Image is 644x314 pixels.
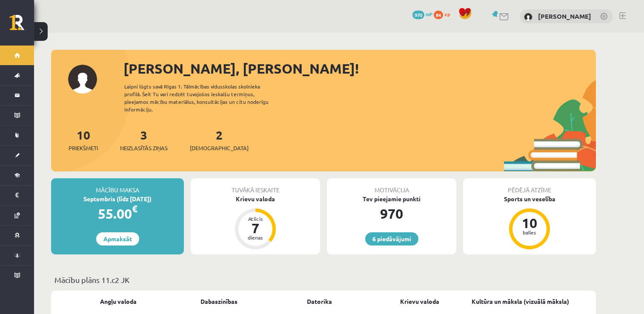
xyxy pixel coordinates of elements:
[327,203,456,224] div: 970
[400,297,439,306] a: Krievu valoda
[243,221,268,235] div: 7
[190,144,249,152] span: [DEMOGRAPHIC_DATA]
[463,178,596,194] div: Pēdējā atzīme
[51,178,184,194] div: Mācību maksa
[307,297,332,306] a: Datorika
[412,11,424,19] span: 970
[132,203,137,215] span: €
[426,11,432,17] span: mP
[412,11,432,17] a: 970 mP
[524,13,532,21] img: Rolands Rozītis
[54,274,592,285] p: Mācību plāns 11.c2 JK
[538,12,591,20] a: [PERSON_NAME]
[243,235,268,240] div: dienas
[434,11,454,17] a: 84 xp
[190,127,249,152] a: 2[DEMOGRAPHIC_DATA]
[444,11,450,17] span: xp
[191,194,320,251] a: Krievu valoda Atlicis 7 dienas
[191,178,320,194] div: Tuvākā ieskaite
[100,297,137,306] a: Angļu valoda
[365,232,418,245] a: 6 piedāvājumi
[327,194,456,203] div: Tev pieejamie punkti
[191,194,320,203] div: Krievu valoda
[96,232,139,245] a: Apmaksāt
[327,178,456,194] div: Motivācija
[9,15,34,36] a: Rīgas 1. Tālmācības vidusskola
[517,216,542,230] div: 10
[517,230,542,235] div: balles
[51,194,184,203] div: Septembris (līdz [DATE])
[120,127,168,152] a: 3Neizlasītās ziņas
[463,194,596,203] div: Sports un veselība
[463,194,596,251] a: Sports un veselība 10 balles
[124,83,283,113] div: Laipni lūgts savā Rīgas 1. Tālmācības vidusskolas skolnieka profilā. Šeit Tu vari redzēt tuvojošo...
[472,297,569,306] a: Kultūra un māksla (vizuālā māksla)
[69,144,98,152] span: Priekšmeti
[69,127,98,152] a: 10Priekšmeti
[123,58,596,79] div: [PERSON_NAME], [PERSON_NAME]!
[51,203,184,224] div: 55.00
[243,216,268,221] div: Atlicis
[200,297,238,306] a: Dabaszinības
[120,144,168,152] span: Neizlasītās ziņas
[434,11,443,19] span: 84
